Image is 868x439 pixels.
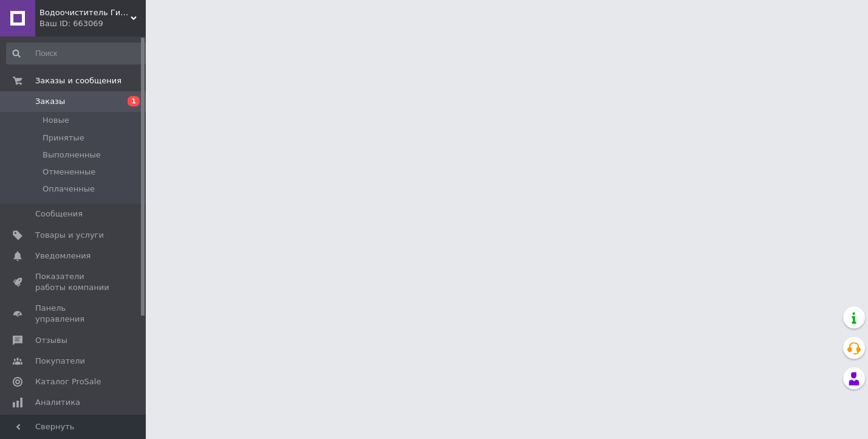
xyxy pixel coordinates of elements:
span: Панель управления [35,303,112,325]
span: Покупатели [35,356,85,367]
span: Аналитика [35,397,80,408]
span: Выполненные [43,150,101,161]
span: Заказы [35,96,65,107]
div: Ваш ID: 663069 [39,18,146,29]
span: Уведомления [35,251,91,261]
span: 1 [128,96,140,106]
span: Показатели работы компании [35,271,112,293]
span: Отмененные [43,167,95,178]
span: Оплаченные [43,184,95,195]
span: Каталог ProSale [35,376,101,387]
span: Новые [43,115,69,126]
span: Отзывы [35,335,67,346]
span: Заказы и сообщения [35,75,121,86]
span: Сообщения [35,209,83,219]
span: Водоочиститель Гиацинт и Косметика Экоматрица [39,7,131,18]
span: Принятые [43,133,84,143]
input: Поиск [6,43,151,64]
span: Товары и услуги [35,230,104,241]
